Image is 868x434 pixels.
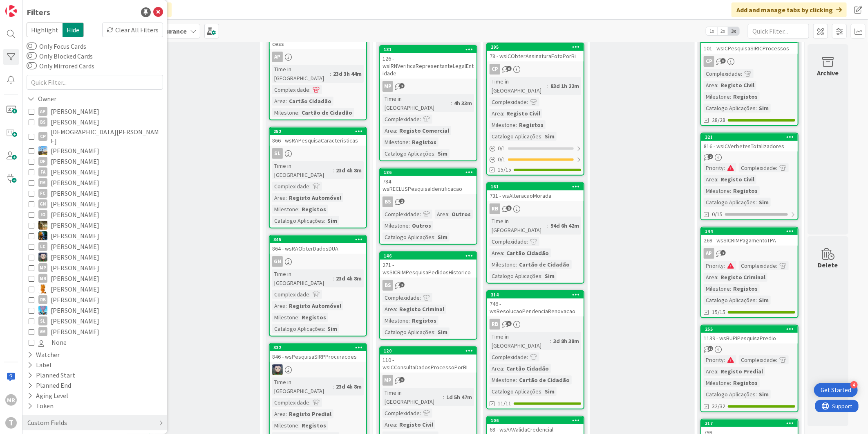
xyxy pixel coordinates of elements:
img: SF [38,306,47,315]
div: BS [380,197,477,207]
div: Complexidade [272,85,309,94]
span: 5 [506,321,512,326]
span: : [724,163,725,172]
div: 321816 - wsICVerbetesTotalizadores [701,133,798,151]
div: FA [38,167,47,176]
div: 864 - wsRAObterDadosDUA [270,243,366,254]
span: 0 / 1 [498,155,506,164]
div: 144 [701,228,798,235]
div: Catalogo Aplicações [272,324,324,333]
div: Milestone [272,313,298,322]
div: 345 [270,236,366,243]
span: : [420,210,421,219]
div: Catalogo Aplicações [383,149,434,158]
span: : [724,261,725,270]
div: 784 - wsRECLUSPesquisaIdentificacao [380,176,477,194]
span: : [409,138,410,147]
button: SF [PERSON_NAME] [29,305,161,316]
span: : [409,221,410,230]
div: Catalogo Aplicações [704,296,756,305]
span: : [309,182,311,191]
span: [PERSON_NAME] [51,177,99,188]
div: 269 - wsSICRIMPagamentoTPA [701,235,798,246]
div: Time in [GEOGRAPHIC_DATA] [272,65,330,83]
span: : [717,81,718,90]
span: : [286,301,287,310]
div: AP [701,248,798,259]
div: Area [383,126,396,135]
span: : [420,293,421,302]
span: : [516,120,517,129]
div: AP [38,107,47,116]
span: : [420,115,421,124]
div: 101 - wsICPesquisaSIRICProcessos [701,43,798,54]
span: : [396,126,397,135]
div: Cartão de Cidadão [300,108,354,117]
button: LC [PERSON_NAME] [29,241,161,252]
div: Complexidade [739,261,776,270]
div: 731 - wsAlteracaoMorada [487,190,584,201]
span: : [330,69,331,78]
div: 295 [491,44,584,50]
button: DF [PERSON_NAME] [29,156,161,167]
div: 252866 - wsRAPesquisaCaracteristicas [270,128,366,146]
span: : [286,193,287,202]
span: : [541,132,543,141]
span: 5 [506,206,512,211]
span: 28/28 [712,116,725,124]
div: 295 [487,43,584,51]
a: 144269 - wsSICRIMPagamentoTPAAPPriority:Complexidade:Area:Registo CriminalMilestone:RegistosCatal... [700,227,799,318]
span: [PERSON_NAME] [51,117,99,127]
div: Registos [731,284,760,293]
span: : [286,97,287,106]
span: : [730,92,731,101]
span: 15/15 [712,308,725,316]
div: Cartão Cidadão [504,249,551,258]
div: Sim [757,296,771,305]
span: 1 [399,282,405,287]
div: Complexidade [272,290,309,299]
span: : [324,324,325,333]
span: : [730,186,731,195]
div: Registos [410,138,438,147]
div: 186 [384,170,477,175]
div: Catalogo Aplicações [383,233,434,242]
span: : [409,316,410,325]
button: JC [PERSON_NAME] [29,231,161,241]
span: : [451,99,452,108]
div: Time in [GEOGRAPHIC_DATA] [490,77,547,95]
div: DF [38,157,47,166]
div: 101 - wsICPesquisaSIRICProcessos [701,36,798,54]
div: 746 - wsResolucaoPendenciaRenovacao [487,298,584,316]
button: AP [PERSON_NAME] [29,106,161,117]
div: Complexidade [272,182,309,191]
button: LS [PERSON_NAME] [29,252,161,262]
span: : [741,69,742,78]
div: Milestone [704,186,730,195]
div: MP [38,263,47,272]
div: CP [701,56,798,67]
div: Cartão de Cidadão [517,260,572,269]
div: AP [704,248,714,259]
div: Registos [300,205,328,214]
span: [PERSON_NAME] [51,262,99,273]
div: Registo Civil [504,109,542,118]
div: Milestone [704,284,730,293]
div: Milestone [490,120,516,129]
div: Area [490,249,503,258]
button: GN [PERSON_NAME] [29,199,161,209]
div: Catalogo Aplicações [490,132,541,141]
span: [PERSON_NAME] [51,241,99,252]
div: BS [38,118,47,127]
div: Registos [300,313,328,322]
div: Registo Criminal [718,273,767,282]
div: 314 [491,292,584,298]
div: Area [272,193,286,202]
button: CP [DEMOGRAPHIC_DATA][PERSON_NAME] [29,127,161,145]
div: 146 [384,253,477,259]
div: Catalogo Aplicações [704,104,756,113]
span: : [756,198,757,207]
div: Complexidade [383,115,420,124]
span: : [547,221,548,230]
div: 4h 33m [452,99,474,108]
